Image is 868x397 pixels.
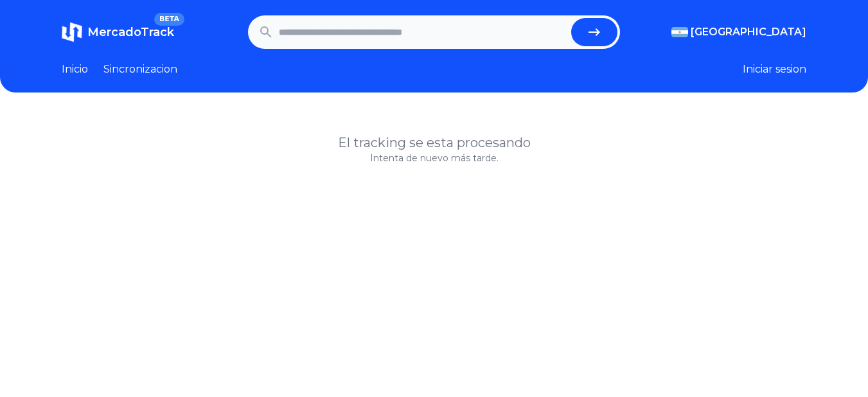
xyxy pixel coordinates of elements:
button: [GEOGRAPHIC_DATA] [671,24,806,40]
button: Iniciar sesion [743,62,806,77]
a: Sincronizacion [103,62,177,77]
img: Argentina [671,27,688,37]
h1: El tracking se esta procesando [62,134,806,152]
span: BETA [154,13,184,26]
span: MercadoTrack [87,25,174,39]
img: MercadoTrack [62,22,82,42]
span: [GEOGRAPHIC_DATA] [691,24,806,40]
p: Intenta de nuevo más tarde. [62,152,806,164]
a: Inicio [62,62,88,77]
a: MercadoTrackBETA [62,22,174,42]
